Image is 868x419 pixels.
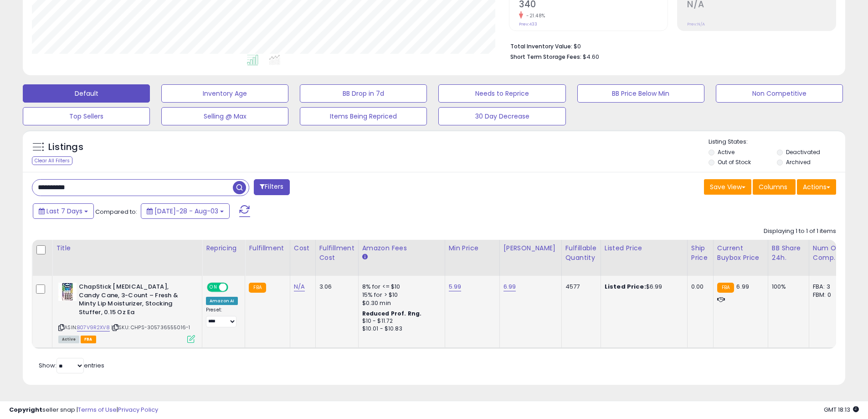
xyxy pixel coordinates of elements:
[249,283,266,293] small: FBA
[583,52,599,61] span: $4.60
[519,21,537,27] small: Prev: 433
[161,84,288,103] button: Inventory Age
[503,243,558,253] div: [PERSON_NAME]
[294,243,312,253] div: Cost
[254,179,289,195] button: Filters
[797,179,836,195] button: Actions
[362,283,438,291] div: 8% for <= $10
[565,283,594,291] div: 4577
[813,283,843,291] div: FBA: 3
[736,282,749,291] span: 6.99
[56,243,198,253] div: Title
[691,243,709,263] div: Ship Price
[449,243,496,253] div: Min Price
[605,282,646,291] b: Listed Price:
[362,253,368,261] small: Amazon Fees.
[58,283,195,342] div: ASIN:
[154,207,218,216] span: [DATE]-28 - Aug-03
[141,203,230,219] button: [DATE]-28 - Aug-03
[79,283,190,319] b: ChapStick [MEDICAL_DATA], Candy Cane, 3-Count – Fresh & Minty Lip Moisturizer, Stocking Stuffer, ...
[717,243,764,263] div: Current Buybox Price
[691,283,706,291] div: 0.00
[362,310,422,317] b: Reduced Prof. Rng.
[577,84,704,103] button: BB Price Below Min
[709,138,845,146] p: Listing States:
[77,324,110,331] a: B07V9R2XV8
[9,405,42,414] strong: Copyright
[438,107,565,125] button: 30 Day Decrease
[111,324,190,331] span: | SKU: CHPS-305736555016-1
[206,243,241,253] div: Repricing
[718,158,751,166] label: Out of Stock
[294,282,305,291] a: N/A
[704,179,751,195] button: Save View
[510,53,581,61] b: Short Term Storage Fees:
[23,107,150,125] button: Top Sellers
[362,291,438,299] div: 15% for > $10
[717,283,734,293] small: FBA
[300,107,427,125] button: Items Being Repriced
[718,148,734,156] label: Active
[39,361,104,370] span: Show: entries
[206,307,238,327] div: Preset:
[46,207,82,216] span: Last 7 Days
[503,282,516,291] a: 6.99
[772,243,805,263] div: BB Share 24h.
[249,243,286,253] div: Fulfillment
[208,284,219,291] span: ON
[565,243,597,263] div: Fulfillable Quantity
[95,207,137,216] span: Compared to:
[786,148,820,156] label: Deactivated
[227,284,241,291] span: OFF
[510,42,572,50] b: Total Inventory Value:
[605,243,683,253] div: Listed Price
[319,283,351,291] div: 3.06
[81,336,96,343] span: FBA
[319,243,354,263] div: Fulfillment Cost
[753,179,796,195] button: Columns
[161,107,288,125] button: Selling @ Max
[362,317,438,325] div: $10 - $11.72
[32,156,72,165] div: Clear All Filters
[58,336,79,343] span: All listings currently available for purchase on Amazon
[813,243,846,263] div: Num of Comp.
[764,227,836,236] div: Displaying 1 to 1 of 1 items
[813,291,843,299] div: FBM: 0
[687,21,705,27] small: Prev: N/A
[48,141,83,154] h5: Listings
[33,203,94,219] button: Last 7 Days
[300,84,427,103] button: BB Drop in 7d
[824,405,859,414] span: 2025-08-12 18:13 GMT
[786,158,811,166] label: Archived
[510,40,829,51] li: $0
[9,406,158,414] div: seller snap | |
[605,283,680,291] div: $6.99
[438,84,565,103] button: Needs to Reprice
[362,299,438,307] div: $0.30 min
[362,325,438,333] div: $10.01 - $10.83
[23,84,150,103] button: Default
[206,297,238,305] div: Amazon AI
[449,282,462,291] a: 5.99
[118,405,158,414] a: Privacy Policy
[759,182,787,191] span: Columns
[523,12,545,19] small: -21.48%
[58,283,77,301] img: 512LR273gZL._SL40_.jpg
[362,243,441,253] div: Amazon Fees
[716,84,843,103] button: Non Competitive
[772,283,802,291] div: 100%
[78,405,117,414] a: Terms of Use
